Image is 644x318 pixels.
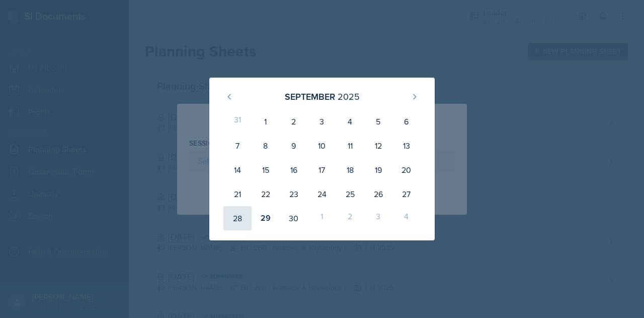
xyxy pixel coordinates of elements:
[285,90,335,103] div: September
[252,206,280,230] div: 29
[364,158,392,182] div: 19
[364,182,392,206] div: 26
[308,182,336,206] div: 24
[308,109,336,134] div: 3
[252,109,280,134] div: 1
[364,134,392,158] div: 12
[280,134,308,158] div: 9
[252,158,280,182] div: 15
[392,109,421,134] div: 6
[280,182,308,206] div: 23
[336,182,364,206] div: 25
[223,134,252,158] div: 7
[223,182,252,206] div: 21
[280,109,308,134] div: 2
[223,158,252,182] div: 14
[223,109,252,134] div: 31
[338,90,360,103] div: 2025
[336,134,364,158] div: 11
[336,158,364,182] div: 18
[364,206,392,230] div: 3
[308,158,336,182] div: 17
[364,109,392,134] div: 5
[392,134,421,158] div: 13
[392,182,421,206] div: 27
[336,109,364,134] div: 4
[280,158,308,182] div: 16
[223,206,252,230] div: 28
[252,134,280,158] div: 8
[252,182,280,206] div: 22
[336,206,364,230] div: 2
[280,206,308,230] div: 30
[392,206,421,230] div: 4
[308,134,336,158] div: 10
[308,206,336,230] div: 1
[392,158,421,182] div: 20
